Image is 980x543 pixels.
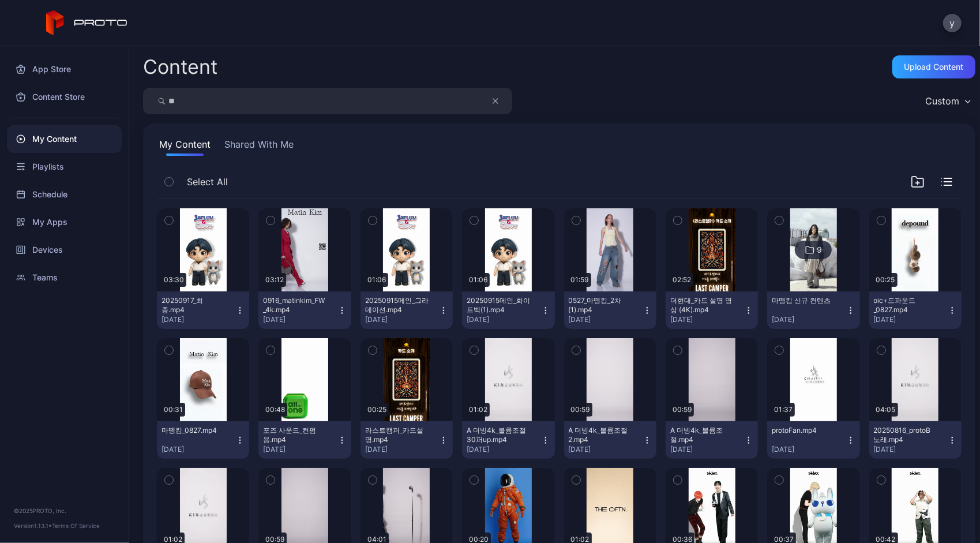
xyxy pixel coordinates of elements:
[467,315,540,324] div: [DATE]
[365,445,439,454] div: [DATE]
[943,14,962,32] button: y
[365,315,439,324] div: [DATE]
[7,55,122,83] a: App Store
[157,137,213,156] button: My Content
[564,421,656,459] button: A 더빙4k_볼륨조절2.mp4[DATE]
[7,83,122,111] a: Content Store
[666,291,758,329] button: 더현대_카드 설명 영상 (4K).mp4[DATE]
[874,445,948,454] div: [DATE]
[263,426,326,444] div: 포즈 사운드_컨펌용.mp4
[772,445,846,454] div: [DATE]
[569,315,643,324] div: [DATE]
[263,296,326,314] div: 0916_matinkim_FW_4k.mp4
[263,445,337,454] div: [DATE]
[7,236,122,264] a: Devices
[467,426,530,444] div: A 더빙4k_볼륨조절30퍼up.mp4
[14,506,115,515] div: © 2025 PROTO, Inc.
[869,291,962,329] button: oic+드파운드_0827.mp4[DATE]
[14,522,52,529] span: Version 1.13.1 •
[925,95,959,107] div: Custom
[874,426,937,444] div: 20250816_protoB노래.mp4
[157,291,249,329] button: 20250917_최종.mp4[DATE]
[162,296,225,314] div: 20250917_최종.mp4
[467,445,540,454] div: [DATE]
[143,57,217,77] div: Content
[904,62,964,72] div: Upload Content
[817,245,822,255] div: 9
[222,137,296,156] button: Shared With Me
[467,296,530,314] div: 20250915메인_화이트백(1).mp4
[670,296,734,314] div: 더현대_카드 설명 영상 (4K).mp4
[263,315,337,324] div: [DATE]
[162,315,235,324] div: [DATE]
[772,426,835,435] div: protoFan.mp4
[52,522,100,529] a: Terms Of Service
[7,208,122,236] a: My Apps
[7,264,122,291] a: Teams
[162,426,225,435] div: 마뗑킴_0827.mp4
[361,421,453,459] button: 라스트캠퍼_카드설명.mp4[DATE]
[157,421,249,459] button: 마뗑킴_0827.mp4[DATE]
[767,421,859,459] button: protoFan.mp4[DATE]
[772,315,846,324] div: [DATE]
[670,445,744,454] div: [DATE]
[258,421,351,459] button: 포즈 사운드_컨펌용.mp4[DATE]
[187,175,228,189] span: Select All
[772,296,835,305] div: 마뗑킴 신규 컨텐츠
[7,125,122,153] a: My Content
[569,296,632,314] div: 0527_마뗑킴_2차 (1).mp4
[569,426,632,444] div: A 더빙4k_볼륨조절2.mp4
[162,445,235,454] div: [DATE]
[670,426,734,444] div: A 더빙4k_볼륨조절.mp4
[462,291,554,329] button: 20250915메인_화이트백(1).mp4[DATE]
[462,421,554,459] button: A 더빙4k_볼륨조절30퍼up.mp4[DATE]
[919,88,975,114] button: Custom
[564,291,656,329] button: 0527_마뗑킴_2차 (1).mp4[DATE]
[7,153,122,181] a: Playlists
[874,296,937,314] div: oic+드파운드_0827.mp4
[874,315,948,324] div: [DATE]
[869,421,962,459] button: 20250816_protoB노래.mp4[DATE]
[365,426,429,444] div: 라스트캠퍼_카드설명.mp4
[361,291,453,329] button: 20250915메인_그라데이션.mp4[DATE]
[365,296,429,314] div: 20250915메인_그라데이션.mp4
[892,55,975,78] button: Upload Content
[569,445,643,454] div: [DATE]
[767,291,859,329] button: 마뗑킴 신규 컨텐츠[DATE]
[670,315,744,324] div: [DATE]
[7,181,122,208] a: Schedule
[258,291,351,329] button: 0916_matinkim_FW_4k.mp4[DATE]
[666,421,758,459] button: A 더빙4k_볼륨조절.mp4[DATE]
